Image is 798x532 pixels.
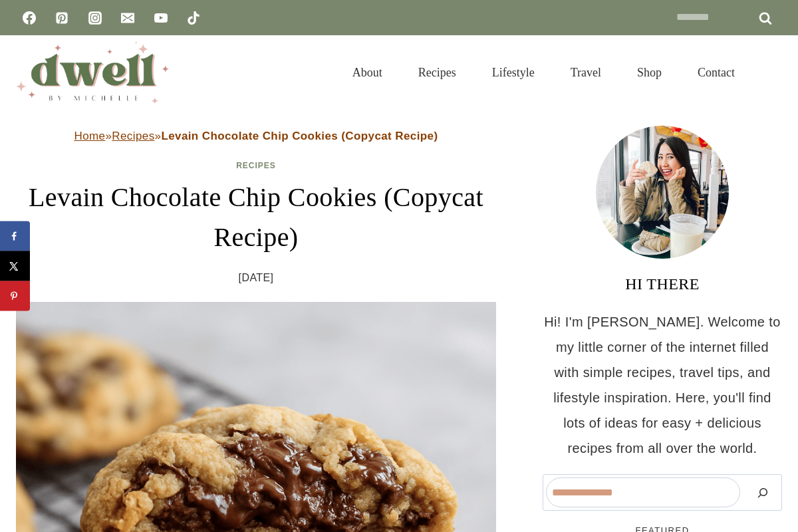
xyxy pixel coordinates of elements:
[334,49,400,96] a: About
[759,61,782,84] button: View Search Form
[16,5,43,31] a: Facebook
[400,49,474,96] a: Recipes
[82,5,108,31] a: Instagram
[112,130,154,142] a: Recipes
[74,130,438,142] span: » »
[49,5,75,31] a: Pinterest
[180,5,207,31] a: TikTok
[334,49,753,96] nav: Primary Navigation
[161,130,438,142] strong: Levain Chocolate Chip Cookies (Copycat Recipe)
[543,272,782,296] h3: HI THERE
[747,477,779,507] button: Search
[474,49,553,96] a: Lifestyle
[74,130,106,142] a: Home
[16,42,169,103] img: DWELL by michelle
[553,49,619,96] a: Travel
[148,5,174,31] a: YouTube
[543,309,782,461] p: Hi! I'm [PERSON_NAME]. Welcome to my little corner of the internet filled with simple recipes, tr...
[16,178,496,257] h1: Levain Chocolate Chip Cookies (Copycat Recipe)
[239,268,274,288] time: [DATE]
[236,161,276,170] a: Recipes
[114,5,141,31] a: Email
[619,49,680,96] a: Shop
[680,49,753,96] a: Contact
